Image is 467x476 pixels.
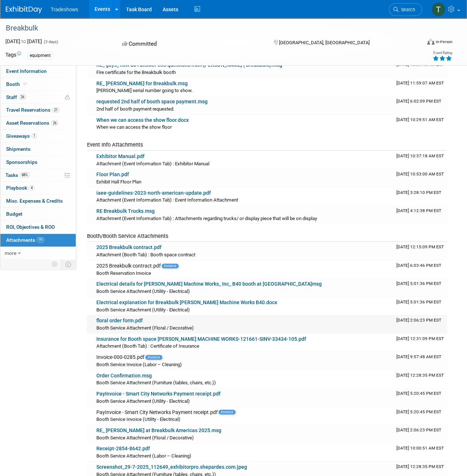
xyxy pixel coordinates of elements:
[0,247,76,260] a: more
[96,161,209,166] span: Attachment (Event Information Tab) : Exhibitor Manual
[0,221,76,233] a: ROI, Objectives & ROO
[96,362,182,367] span: Booth Service Invoice (Labor – Cleaning)
[396,373,444,378] span: Upload Timestamp
[96,106,174,112] span: 2nd half of booth payment requested.
[393,151,447,169] td: Upload Timestamp
[96,343,199,349] span: Attachment (Booth Tab) : Certificate of Insurance
[87,233,168,239] span: Booth/Booth Service Attachments
[393,425,447,443] td: Upload Timestamp
[96,453,191,459] span: Booth Service Attachment (Labor – Cleaning)
[96,398,190,404] span: Booth Service Attachment (Utility - Electrical)
[396,409,441,414] span: Upload Timestamp
[96,307,190,312] span: Booth Service Attachment (Utility - Electrical)
[96,373,152,378] a: Order Confirmation.msg
[396,446,444,451] span: Upload Timestamp
[65,94,70,101] span: Potential Scheduling Conflict -- at least one attendee is tagged in another overlapping event.
[6,237,44,243] span: Attachments
[5,250,16,256] span: more
[393,352,447,370] td: Upload Timestamp
[0,91,76,104] a: Staff26
[6,146,30,152] span: Shipments
[6,81,28,87] span: Booth
[5,38,42,44] span: [DATE] [DATE]
[396,99,441,104] span: Upload Timestamp
[435,39,453,45] div: In-Person
[96,190,211,196] a: iaee-guidelines-2023-north-american-update.pdf
[20,172,30,178] span: 88%
[393,260,447,278] td: Upload Timestamp
[393,370,447,388] td: Upload Timestamp
[52,107,59,113] span: 21
[396,80,444,86] span: Upload Timestamp
[0,78,76,91] a: Booth
[32,133,37,138] span: 1
[61,260,76,269] td: Toggle Event Tabs
[0,182,76,194] a: Playbook4
[0,169,76,182] a: Tasks88%
[96,153,145,159] a: Exhibitor Manual.pdf
[96,446,150,451] a: Receipt-2854-8642.pdf
[96,263,391,269] div: 2025 Breakbulk contract.pdf
[393,78,447,96] td: Upload Timestamp
[427,39,434,45] img: Format-Inperson.png
[96,289,190,294] span: Booth Service Attachment (Utility - Electrical)
[396,171,444,177] span: Upload Timestamp
[37,237,44,243] span: 99
[396,190,441,195] span: Upload Timestamp
[96,391,221,397] a: PayInvoice - Smart City Networks Payment receipt.pdf
[96,409,391,416] div: PayInvoice - Smart City Networks Payment receipt.pdf
[396,244,444,249] span: Upload Timestamp
[5,51,21,59] td: Tags
[6,224,55,230] span: ROI, Objectives & ROO
[43,40,58,44] span: (3 days)
[96,179,141,185] span: Exhibit Hall Floor Plan
[396,336,444,341] span: Upload Timestamp
[396,263,441,268] span: Upload Timestamp
[0,130,76,142] a: Giveaways1
[396,427,441,432] span: Upload Timestamp
[96,270,151,276] span: Booth Reservation Invoice
[393,315,447,333] td: Upload Timestamp
[96,427,221,433] a: RE_ [PERSON_NAME] at Breakbulk Americas 2025.msg
[393,242,447,260] td: Upload Timestamp
[393,206,447,224] td: Upload Timestamp
[87,141,143,148] span: Event Info Attachments
[6,6,42,13] img: ExhibitDay
[23,82,27,86] i: Booth reservation complete
[433,51,452,55] div: Event Rating
[96,299,277,305] a: Electrical explanation for Breakbulk [PERSON_NAME] Machine Works B40.docx
[51,120,58,126] span: 26
[120,38,262,50] div: Committed
[6,185,34,191] span: Playbook
[393,96,447,114] td: Upload Timestamp
[393,443,447,461] td: Upload Timestamp
[393,278,447,297] td: Upload Timestamp
[218,410,235,414] span: Invoice
[387,38,453,49] div: Event Format
[6,159,37,165] span: Sponsorships
[0,143,76,156] a: Shipments
[393,334,447,352] td: Upload Timestamp
[96,281,322,287] a: Electrical details for [PERSON_NAME] Machine Works_ Inc_ B40 booth at [GEOGRAPHIC_DATA]msg
[0,117,76,129] a: Asset Reservations26
[6,133,37,139] span: Giveaways
[396,391,441,396] span: Upload Timestamp
[96,464,247,470] a: Screenshot_29-7-2025_112649_exhibitorpro.shepardes.com.jpeg
[0,156,76,169] a: Sponsorships
[393,388,447,406] td: Upload Timestamp
[96,325,194,331] span: Booth Service Attachment (Floral / Decorative)
[396,153,444,158] span: Upload Timestamp
[396,208,441,213] span: Upload Timestamp
[51,7,78,12] span: Tradeshows
[49,260,61,269] td: Personalize Event Tab Strip
[393,297,447,315] td: Upload Timestamp
[396,299,441,305] span: Upload Timestamp
[396,318,441,323] span: Upload Timestamp
[5,172,30,178] span: Tasks
[3,22,414,35] div: Breakbulk
[279,40,369,45] span: [GEOGRAPHIC_DATA], [GEOGRAPHIC_DATA]
[96,99,208,104] a: requested 2nd half of booth space payment.msg
[0,104,76,116] a: Travel Reservations21
[96,171,129,177] a: Floor Plan.pdf
[6,107,59,113] span: Travel Reservations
